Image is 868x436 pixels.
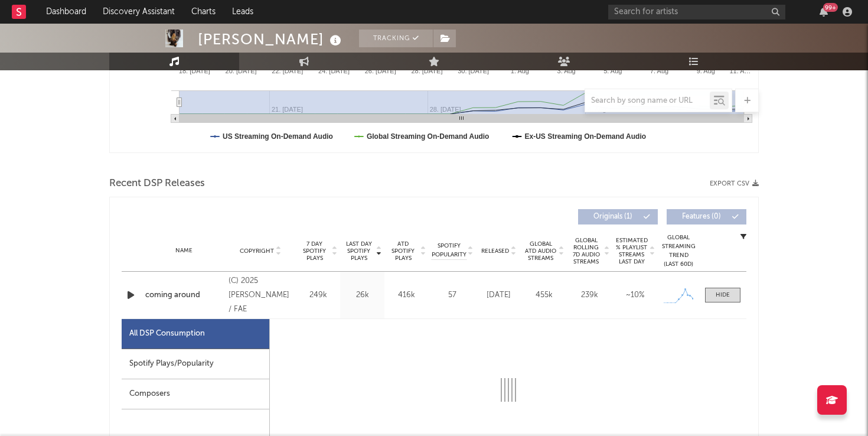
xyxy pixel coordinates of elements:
input: Search by song name or URL [585,96,710,106]
text: 3. Aug [557,67,576,74]
button: 99+ [820,7,828,17]
text: 1. Aug [511,67,529,74]
text: 30. [DATE] [458,67,489,74]
span: Global ATD Audio Streams [524,240,557,262]
text: 5. Aug [603,67,622,74]
button: Features(0) [667,209,746,224]
button: Export CSV [710,180,759,187]
span: Recent DSP Releases [109,177,205,191]
div: Spotify Plays/Popularity [122,349,269,379]
text: 22. [DATE] [272,67,303,74]
text: 11. A… [729,67,750,74]
div: 57 [432,289,473,301]
div: Global Streaming Trend (Last 60D) [661,233,696,269]
div: All DSP Consumption [129,327,205,341]
text: 28. [DATE] [411,67,442,74]
div: [DATE] [479,289,518,301]
div: All DSP Consumption [122,319,269,349]
span: Copyright [240,248,274,255]
text: Ex-US Streaming On-Demand Audio [525,132,647,141]
div: 249k [299,289,337,301]
text: 18. [DATE] [179,67,210,74]
span: Originals ( 1 ) [586,213,640,220]
input: Search for artists [608,5,785,19]
span: Released [481,248,509,255]
span: Features ( 0 ) [674,213,729,220]
div: 99 + [823,3,838,12]
div: 416k [387,289,426,301]
text: 7. Aug [650,67,668,74]
span: ATD Spotify Plays [387,240,419,262]
a: coming around [145,289,223,301]
div: [PERSON_NAME] [198,30,344,49]
span: Estimated % Playlist Streams Last Day [615,237,648,265]
div: 239k [570,289,609,301]
div: Composers [122,379,269,409]
div: (C) 2025 [PERSON_NAME] / FAE [229,274,293,317]
span: Last Day Spotify Plays [343,240,374,262]
div: Name [145,246,223,255]
div: 455k [524,289,564,301]
text: 9. Aug [697,67,715,74]
div: 26k [343,289,381,301]
div: ~ 10 % [615,289,655,301]
button: Originals(1) [578,209,658,224]
button: Tracking [359,30,433,47]
span: Global Rolling 7D Audio Streams [570,237,602,265]
text: US Streaming On-Demand Audio [223,132,333,141]
text: 26. [DATE] [365,67,396,74]
span: Spotify Popularity [432,242,466,259]
text: Global Streaming On-Demand Audio [367,132,490,141]
text: 20. [DATE] [226,67,257,74]
span: 7 Day Spotify Plays [299,240,330,262]
text: 24. [DATE] [318,67,350,74]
